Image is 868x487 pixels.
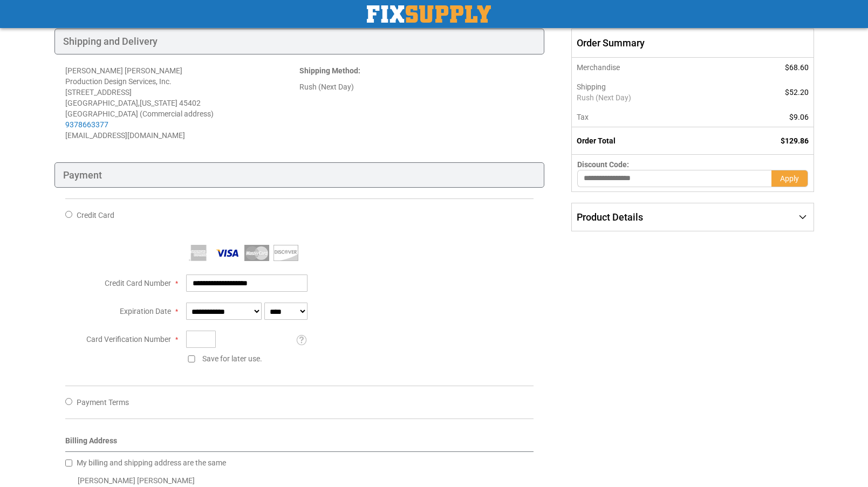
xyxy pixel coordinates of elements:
span: Save for later use. [202,354,262,363]
span: My billing and shipping address are the same [77,458,226,467]
span: Credit Card [77,211,114,220]
span: $129.86 [781,136,809,145]
span: Discount Code: [577,160,629,169]
span: $52.20 [785,88,809,97]
span: Shipping Method [299,66,358,75]
div: Payment [54,162,545,188]
strong: : [299,66,360,75]
span: [EMAIL_ADDRESS][DOMAIN_NAME] [65,131,185,140]
div: Shipping and Delivery [54,29,545,54]
span: Payment Terms [77,398,129,407]
div: Rush (Next Day) [299,81,534,92]
img: American Express [186,245,211,261]
span: Apply [780,174,799,183]
img: Discover [274,245,298,261]
img: Fix Industrial Supply [367,5,491,23]
img: MasterCard [244,245,269,261]
span: Order Summary [571,29,814,58]
a: 9378663377 [65,120,108,129]
span: Shipping [577,83,606,91]
th: Tax [572,107,723,127]
img: Visa [215,245,240,261]
button: Apply [771,170,808,187]
span: [US_STATE] [140,99,177,107]
span: Card Verification Number [86,335,171,344]
address: [PERSON_NAME] [PERSON_NAME] Production Design Services, Inc. [STREET_ADDRESS] [GEOGRAPHIC_DATA] ,... [65,65,299,141]
span: Expiration Date [120,307,171,315]
span: Credit Card Number [105,279,171,287]
th: Merchandise [572,58,723,77]
span: $9.06 [789,113,809,121]
strong: Order Total [577,136,616,145]
div: Billing Address [65,435,534,452]
span: $68.60 [785,63,809,72]
span: Product Details [577,211,643,223]
a: store logo [367,5,491,23]
span: Rush (Next Day) [577,92,718,103]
